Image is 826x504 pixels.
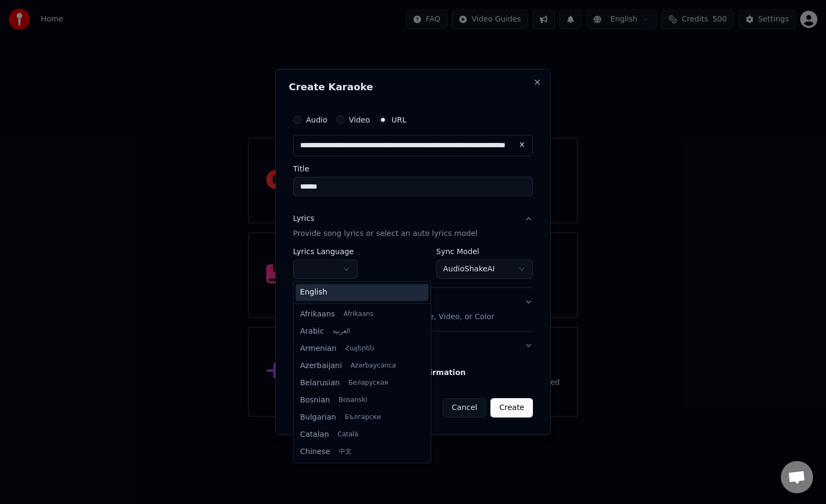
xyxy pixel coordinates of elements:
span: Belarusian [300,378,340,388]
span: 中文 [339,448,352,456]
span: Azerbaijani [300,361,342,371]
span: العربية [332,327,350,336]
span: English [300,287,327,298]
span: Afrikaans [300,309,335,320]
span: Bulgarian [300,412,336,423]
span: Català [338,430,358,439]
span: Catalan [300,429,329,440]
span: Arabic [300,326,324,337]
span: Chinese [300,447,330,457]
span: Bosanski [338,396,367,405]
span: Azərbaycanca [351,362,396,370]
span: Հայերեն [345,344,374,353]
span: Bosnian [300,395,330,406]
span: Български [345,413,381,422]
span: Беларуская [348,379,388,387]
span: Afrikaans [344,310,374,319]
span: Armenian [300,343,337,354]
